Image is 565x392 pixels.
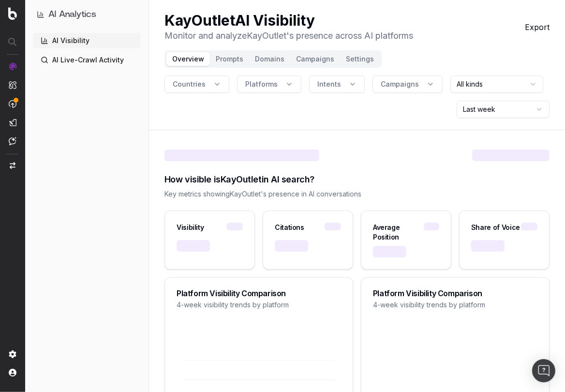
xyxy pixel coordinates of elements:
[9,350,16,358] img: Setting
[525,21,550,33] button: Export
[164,173,550,186] div: How visible is KayOutlet in AI search?
[177,223,204,232] div: Visibility
[164,12,413,29] h1: KayOutlet AI Visibility
[177,300,341,310] div: 4-week visibility trends by platform
[373,223,424,242] div: Average Position
[37,8,137,21] button: AI Analytics
[173,79,206,89] span: Countries
[381,79,419,89] span: Campaigns
[166,52,210,66] button: Overview
[48,8,96,21] h1: AI Analytics
[249,52,290,66] button: Domains
[177,289,341,297] div: Platform Visibility Comparison
[532,359,555,382] div: Open Intercom Messenger
[245,79,278,89] span: Platforms
[9,100,16,108] img: Activation
[9,119,16,126] img: Studio
[471,223,520,232] div: Share of Voice
[9,137,16,145] img: Assist
[373,289,537,297] div: Platform Visibility Comparison
[164,189,550,199] div: Key metrics showing KayOutlet 's presence in AI conversations
[9,62,16,70] img: Analytics
[164,29,413,43] p: Monitor and analyze KayOutlet 's presence across AI platforms
[275,223,304,232] div: Citations
[9,369,16,377] img: My account
[373,300,537,310] div: 4-week visibility trends by platform
[290,52,340,66] button: Campaigns
[8,7,17,20] img: Botify logo
[317,79,341,89] span: Intents
[33,33,141,48] a: AI Visibility
[10,162,15,169] img: Switch project
[33,52,141,68] a: AI Live-Crawl Activity
[9,81,16,89] img: Intelligence
[340,52,380,66] button: Settings
[210,52,249,66] button: Prompts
